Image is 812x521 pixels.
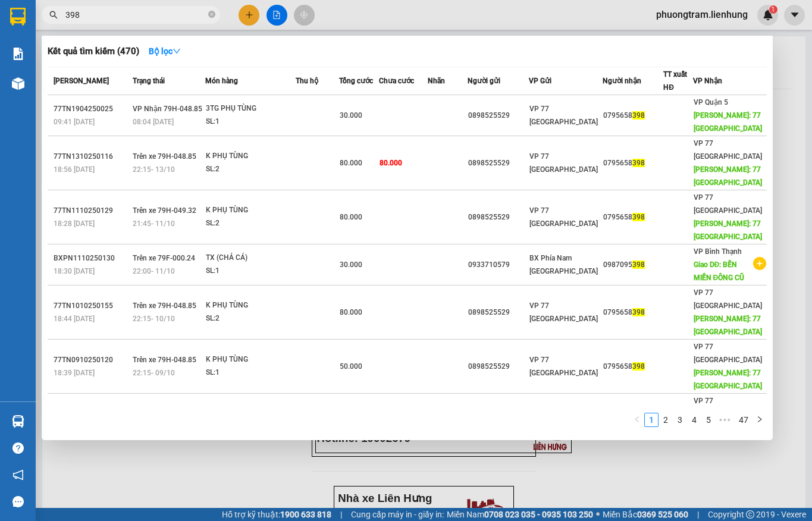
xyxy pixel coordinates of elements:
span: 398 [632,159,645,167]
span: VP Quận 5 [694,98,728,106]
li: Next Page [753,413,767,427]
li: 5 [701,413,716,427]
div: SL: 2 [206,312,295,325]
span: notification [12,469,24,481]
span: 80.000 [340,213,362,221]
span: close-circle [208,10,215,21]
span: 22:15 - 13/10 [133,165,175,174]
div: 0898525529 [468,109,528,122]
span: 80.000 [340,159,362,167]
span: Trên xe 79H-048.85 [133,152,196,161]
button: right [753,413,767,427]
span: [PERSON_NAME] [54,77,109,85]
div: 77TN1110250129 [54,205,129,217]
div: K PHỤ TÙNG [206,299,295,312]
span: search [49,11,58,19]
span: VP 77 [GEOGRAPHIC_DATA] [694,139,762,161]
span: [PERSON_NAME]: 77 [GEOGRAPHIC_DATA] [694,219,762,241]
span: TT xuất HĐ [663,70,687,92]
span: VP 77 [GEOGRAPHIC_DATA] [694,193,762,215]
div: SL: 2 [206,163,295,176]
span: 50.000 [340,362,362,371]
div: 0898525529 [468,306,528,319]
span: question-circle [12,442,24,454]
span: 80.000 [380,159,402,167]
span: VP Nhận [693,77,722,85]
span: 09:41 [DATE] [54,118,95,126]
span: ••• [716,413,735,427]
span: 30.000 [340,260,362,269]
div: 77TN1310250116 [54,150,129,163]
span: 398 [632,111,645,120]
span: 18:56 [DATE] [54,165,95,174]
span: Người gửi [468,77,500,85]
div: 0795658 [603,360,663,373]
li: 3 [673,413,687,427]
span: Trên xe 79H-049.32 [133,206,196,215]
span: BX Phía Nam [GEOGRAPHIC_DATA] [529,254,598,275]
strong: Bộ lọc [149,46,181,56]
span: 22:00 - 11/10 [133,267,175,275]
div: 0795658 [603,157,663,170]
div: K PHỤ TÙNG [206,353,295,366]
span: 18:44 [DATE] [54,315,95,323]
span: 18:30 [DATE] [54,267,95,275]
span: VP 77 [GEOGRAPHIC_DATA] [529,105,598,126]
span: 80.000 [340,308,362,316]
span: VP Nhận 79H-048.85 [133,105,202,113]
span: 22:15 - 10/10 [133,315,175,323]
span: Món hàng [205,77,238,85]
span: VP Gửi [529,77,551,85]
span: Người nhận [603,77,641,85]
div: 0898525529 [468,157,528,170]
div: 0987095 [603,259,663,271]
span: Nhãn [428,77,445,85]
span: VP Bình Thạnh [694,247,742,256]
span: Trên xe 79F-000.24 [133,254,195,262]
span: Trạng thái [133,77,165,85]
img: logo-vxr [10,8,26,26]
span: Trên xe 79H-048.85 [133,302,196,310]
div: 77TN1010250155 [54,300,129,312]
img: warehouse-icon [12,415,24,428]
h3: Kết quả tìm kiếm ( 470 ) [48,45,139,58]
span: 398 [632,213,645,221]
span: [PERSON_NAME]: 77 [GEOGRAPHIC_DATA] [694,369,762,390]
span: Giao DĐ: BẾN MIỀN ĐÔNG CŨ [694,260,745,282]
span: VP 77 [GEOGRAPHIC_DATA] [529,206,598,228]
span: VP 77 [GEOGRAPHIC_DATA] [694,343,762,364]
div: SL: 2 [206,217,295,230]
li: 1 [644,413,659,427]
a: 47 [735,413,752,426]
span: down [173,47,181,55]
span: message [12,496,24,507]
span: Thu hộ [296,77,318,85]
span: Tổng cước [339,77,373,85]
div: 0898525529 [468,360,528,373]
span: right [756,416,763,423]
span: 08:04 [DATE] [133,118,174,126]
input: Tìm tên, số ĐT hoặc mã đơn [65,8,206,21]
img: solution-icon [12,48,24,60]
div: TX (CHẢ CÁ) [206,252,295,265]
div: 77TN0910250120 [54,354,129,366]
li: Next 5 Pages [716,413,735,427]
div: 77TN1904250025 [54,103,129,115]
li: Previous Page [630,413,644,427]
img: warehouse-icon [12,77,24,90]
span: VP 77 [GEOGRAPHIC_DATA] [694,288,762,310]
span: VP 77 [GEOGRAPHIC_DATA] [529,302,598,323]
span: [PERSON_NAME]: 77 [GEOGRAPHIC_DATA] [694,165,762,187]
a: 5 [702,413,715,426]
div: 0795658 [603,211,663,224]
span: plus-circle [753,257,766,270]
li: 4 [687,413,701,427]
div: 3TG PHỤ TÙNG [206,102,295,115]
span: Trên xe 79H-048.85 [133,356,196,364]
div: SL: 1 [206,265,295,278]
a: 2 [659,413,672,426]
span: 30.000 [340,111,362,120]
li: 2 [659,413,673,427]
span: VP 77 [GEOGRAPHIC_DATA] [694,397,762,418]
div: K PHỤ TÙNG [206,204,295,217]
